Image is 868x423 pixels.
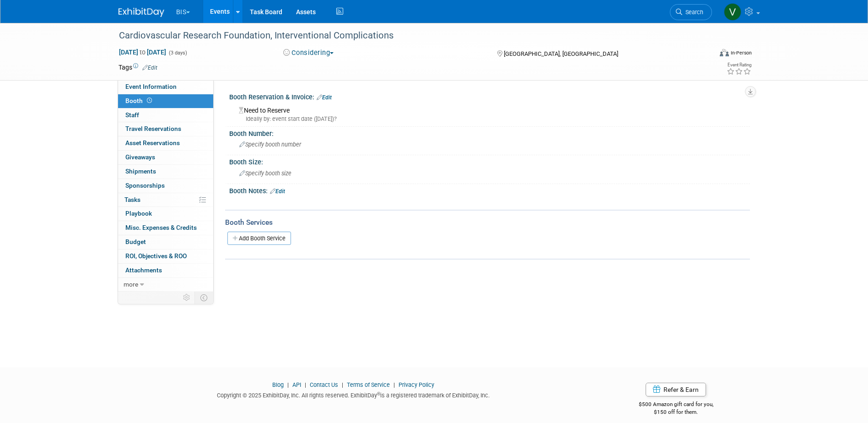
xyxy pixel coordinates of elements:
[270,188,285,195] a: Edit
[119,8,164,17] img: ExhibitDay
[317,94,332,101] a: Edit
[118,235,213,249] a: Budget
[179,292,195,304] td: Personalize Event Tab Strip
[124,196,140,203] span: Tasks
[116,27,698,44] div: Cardiovascular Research Foundation, Interventional Complications
[292,381,301,388] a: API
[602,395,750,416] div: $500 Amazon gift card for you,
[670,4,712,20] a: Search
[125,153,155,161] span: Giveaways
[602,408,750,416] div: $150 off for them.
[168,50,187,56] span: (3 days)
[118,122,213,136] a: Travel Reservations
[236,103,743,123] div: Need to Reserve
[118,249,213,263] a: ROI, Objectives & ROO
[138,49,147,56] span: to
[125,139,180,146] span: Asset Reservations
[125,97,154,104] span: Booth
[142,65,157,71] a: Edit
[125,111,139,119] span: Staff
[280,48,337,58] button: Considering
[347,381,390,388] a: Terms of Service
[119,63,157,72] td: Tags
[194,292,213,304] td: Toggle Event Tabs
[124,281,138,288] span: more
[239,115,743,123] div: Ideally by: event start date ([DATE])?
[118,165,213,179] a: Shipments
[658,48,752,61] div: Event Format
[227,232,291,245] a: Add Booth Service
[119,389,589,400] div: Copyright © 2025 ExhibitDay, Inc. All rights reserved. ExhibitDay is a registered trademark of Ex...
[724,3,741,21] img: Valerie Shively
[399,381,434,388] a: Privacy Policy
[118,94,213,108] a: Booth
[118,221,213,235] a: Misc. Expenses & Credits
[145,97,154,104] span: Booth not reserved yet
[125,252,187,260] span: ROI, Objectives & ROO
[118,207,213,221] a: Playbook
[229,90,750,102] div: Booth Reservation & Invoice:
[340,381,345,388] span: |
[229,127,750,138] div: Booth Number:
[239,141,301,148] span: Specify booth number
[310,381,338,388] a: Contact Us
[377,391,380,396] sup: ®
[118,264,213,277] a: Attachments
[125,83,177,90] span: Event Information
[125,125,181,132] span: Travel Reservations
[682,9,703,16] span: Search
[225,217,750,228] div: Booth Services
[272,381,284,388] a: Blog
[118,80,213,94] a: Event Information
[727,63,751,67] div: Event Rating
[118,151,213,164] a: Giveaways
[118,193,213,207] a: Tasks
[504,50,618,57] span: [GEOGRAPHIC_DATA], [GEOGRAPHIC_DATA]
[125,210,152,217] span: Playbook
[229,184,750,196] div: Booth Notes:
[302,381,308,388] span: |
[119,48,167,56] span: [DATE] [DATE]
[229,155,750,167] div: Booth Size:
[720,49,729,56] img: Format-Inperson.png
[125,238,146,245] span: Budget
[125,266,162,274] span: Attachments
[646,383,706,396] a: Refer & Earn
[125,224,197,231] span: Misc. Expenses & Credits
[118,278,213,292] a: more
[239,170,291,177] span: Specify booth size
[125,182,165,189] span: Sponsorships
[391,381,397,388] span: |
[118,179,213,193] a: Sponsorships
[118,108,213,122] a: Staff
[125,168,156,175] span: Shipments
[730,49,752,56] div: In-Person
[285,381,291,388] span: |
[118,136,213,150] a: Asset Reservations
